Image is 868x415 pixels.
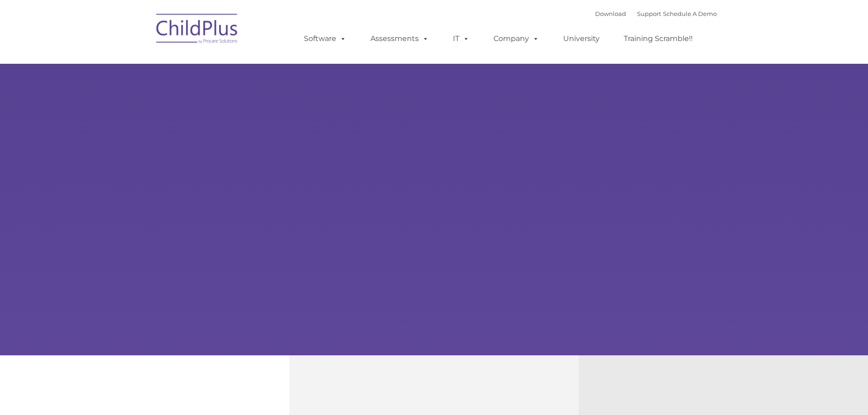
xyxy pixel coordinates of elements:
[637,10,661,17] a: Support
[152,7,243,53] img: ChildPlus by Procare Solutions
[295,30,355,48] a: Software
[595,10,626,17] a: Download
[361,30,438,48] a: Assessments
[554,30,609,48] a: University
[595,10,717,17] font: |
[615,30,702,48] a: Training Scramble!!
[444,30,478,48] a: IT
[663,10,717,17] a: Schedule A Demo
[484,30,548,48] a: Company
